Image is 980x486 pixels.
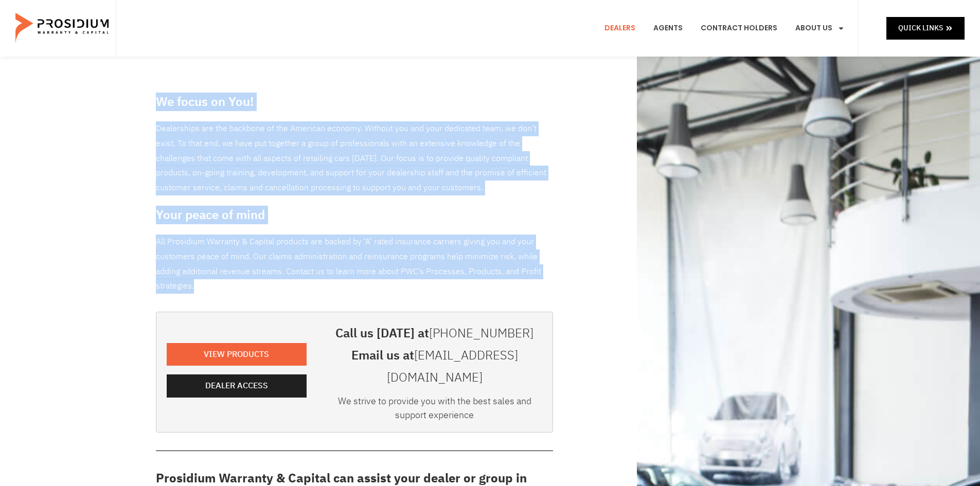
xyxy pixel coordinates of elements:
[156,235,553,294] p: All Prosidium Warranty & Capital products are backed by ‘A’ rated insurance carriers giving you a...
[156,93,553,111] h3: We focus on You!
[199,1,231,9] span: Last Name
[693,9,785,47] a: Contract Holders
[429,324,533,343] a: [PHONE_NUMBER]
[646,9,690,47] a: Agents
[167,374,307,398] a: Dealer Access
[898,22,943,34] span: Quick Links
[597,9,852,47] nav: Menu
[788,9,852,47] a: About Us
[327,394,542,427] div: We strive to provide you with the best sales and support experience
[167,343,307,366] a: View Products
[156,121,553,195] div: Dealerships are the backbone of the American economy. Without you and your dedicated team, we don...
[156,206,553,224] h3: Your peace of mind
[205,379,268,393] span: Dealer Access
[886,17,965,39] a: Quick Links
[327,345,542,389] h3: Email us at
[387,346,518,387] a: [EMAIL_ADDRESS][DOMAIN_NAME]
[327,322,542,345] h3: Call us [DATE] at
[204,347,269,362] span: View Products
[597,9,643,47] a: Dealers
